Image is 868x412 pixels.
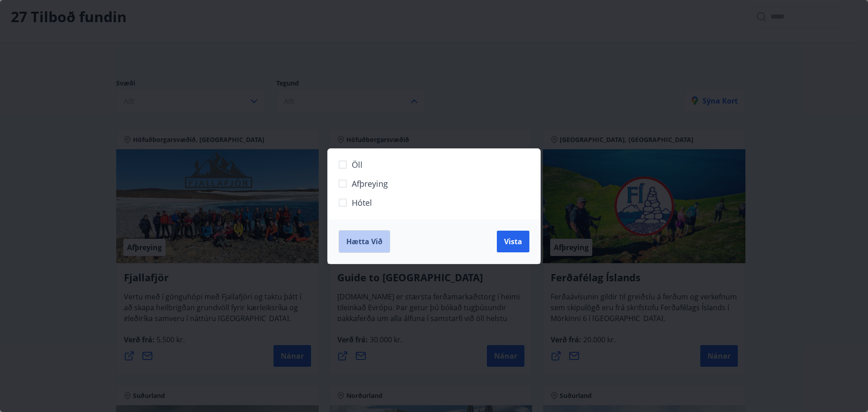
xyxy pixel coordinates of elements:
button: Vista [497,231,529,252]
span: Vista [504,237,522,246]
button: Hætta við [339,230,390,253]
span: Afþreying [352,178,388,189]
span: Öll [352,159,363,170]
span: Hætta við [346,237,382,246]
span: Hótel [352,197,372,208]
